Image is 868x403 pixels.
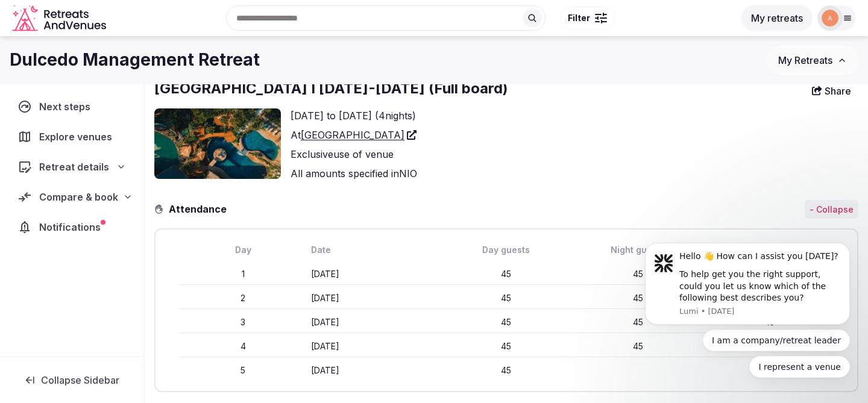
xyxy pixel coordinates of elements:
div: 45 [443,316,570,328]
span: [GEOGRAPHIC_DATA] I [DATE]-[DATE] (Full board) [154,80,508,97]
div: 45 [443,340,570,352]
button: Collapse Sidebar [10,367,134,393]
h3: Attendance [164,202,236,216]
div: 1 [180,268,306,280]
span: ( 4 nights) [375,110,416,122]
a: Explore venues [10,124,134,149]
a: Notifications [10,214,134,240]
h1: Dulcedo Management Retreat [10,48,260,72]
div: 45 [443,268,570,280]
div: [DATE] [311,268,438,280]
div: 45 [443,364,570,376]
div: [DATE] [DATE] [291,108,417,123]
div: Night guests [574,244,701,256]
span: Retreat details [39,160,109,174]
div: 5 [180,364,306,376]
span: Filter [568,12,590,24]
div: 45 [574,340,701,352]
img: Venue cover photo [154,108,281,180]
span: At [291,129,301,141]
span: Compare & book [39,190,118,204]
span: Explore venues [39,130,117,144]
div: 45 [574,268,701,280]
button: Filter [560,7,615,30]
a: Visit the homepage [12,5,108,32]
span: Notifications [39,220,105,234]
span: Next steps [39,99,95,114]
a: [GEOGRAPHIC_DATA] [301,128,417,142]
div: [DATE] [311,316,438,328]
button: My retreats [741,5,813,31]
a: Next steps [10,94,134,119]
div: [DATE] [311,340,438,352]
div: 45 [574,292,701,304]
div: [DATE] [311,292,438,304]
span: All amounts specified in [291,167,399,180]
div: [DATE] [311,364,438,376]
svg: Retreats and Venues company logo [12,5,108,32]
div: 2 [180,292,306,304]
span: use of venue [333,148,394,160]
iframe: Intercom notifications message [627,177,868,397]
div: Day guests [443,244,570,256]
span: to [327,110,336,122]
button: Share [805,80,858,102]
div: 4 [180,340,306,352]
div: 45 [443,292,570,304]
span: Collapse Sidebar [41,374,119,386]
div: 45 [574,316,701,328]
div: Day [180,244,306,256]
div: 3 [180,316,306,328]
div: NIO [291,166,417,181]
div: Exclusive [291,147,417,161]
div: Date [311,244,438,256]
